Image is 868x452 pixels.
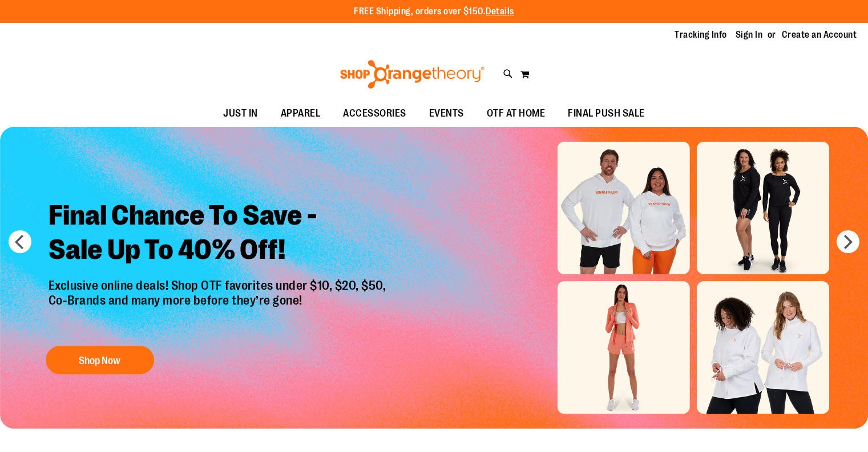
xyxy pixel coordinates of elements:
[418,101,475,127] a: EVENTS
[429,101,464,126] span: EVENTS
[568,101,645,126] span: FINAL PUSH SALE
[9,230,31,253] button: prev
[269,101,332,127] a: APPAREL
[475,101,557,127] a: OTF AT HOME
[782,29,857,41] a: Create an Account
[354,5,514,18] p: FREE Shipping, orders over $150.
[40,278,398,334] p: Exclusive online deals! Shop OTF favorites under $10, $20, $50, Co-Brands and many more before th...
[46,346,154,374] button: Shop Now
[212,101,269,127] a: JUST IN
[281,101,321,126] span: APPAREL
[837,230,859,253] button: next
[675,29,727,41] a: Tracking Info
[332,101,418,127] a: ACCESSORIES
[338,60,486,89] img: Shop Orangetheory
[486,6,514,17] a: Details
[343,101,406,126] span: ACCESSORIES
[556,101,656,127] a: FINAL PUSH SALE
[487,101,546,126] span: OTF AT HOME
[40,190,398,278] h2: Final Chance To Save - Sale Up To 40% Off!
[223,101,258,126] span: JUST IN
[736,29,763,41] a: Sign In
